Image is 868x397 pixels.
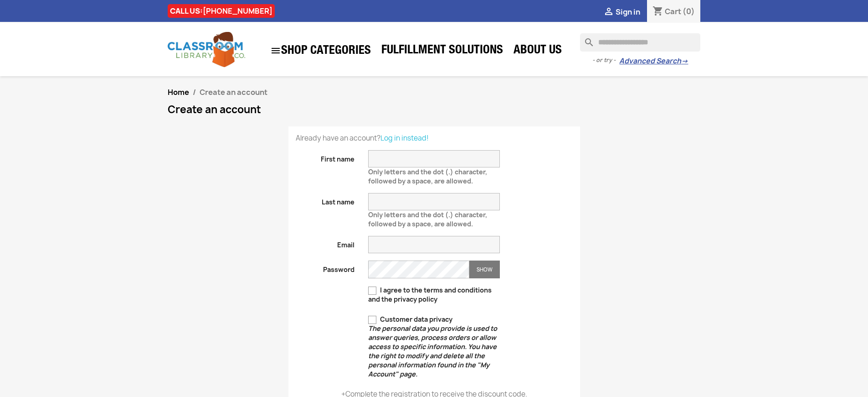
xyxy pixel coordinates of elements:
button: Show [469,261,500,278]
i: search [580,33,591,44]
a: Home [168,87,189,97]
i:  [270,45,281,56]
span: Only letters and the dot (.) character, followed by a space, are allowed. [368,164,487,185]
p: Already have an account? [296,134,573,143]
span: → [681,57,688,66]
a: About Us [509,42,566,60]
label: Customer data privacy [368,315,500,379]
label: Last name [289,193,362,207]
i:  [603,7,614,18]
a: [PHONE_NUMBER] [203,6,272,16]
label: Password [289,261,362,274]
i: shopping_cart [652,6,663,17]
a:  Sign in [603,7,640,17]
span: Only letters and the dot (.) character, followed by a space, are allowed. [368,207,487,228]
input: Password input [368,261,469,278]
em: The personal data you provide is used to answer queries, process orders or allow access to specif... [368,324,497,378]
span: - or try - [592,56,619,65]
a: SHOP CATEGORIES [266,41,375,61]
h1: Create an account [168,104,701,115]
a: Advanced Search→ [619,57,688,66]
a: Log in instead! [380,133,429,143]
span: (0) [683,6,695,16]
div: CALL US: [168,4,275,18]
span: Sign in [616,7,640,17]
label: Email [289,236,362,250]
img: Classroom Library Company [168,32,245,67]
span: Cart [665,6,681,16]
input: Search [580,33,700,52]
label: First name [289,150,362,164]
label: I agree to the terms and conditions and the privacy policy [368,286,500,304]
a: Fulfillment Solutions [377,42,508,60]
span: Create an account [200,87,267,97]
